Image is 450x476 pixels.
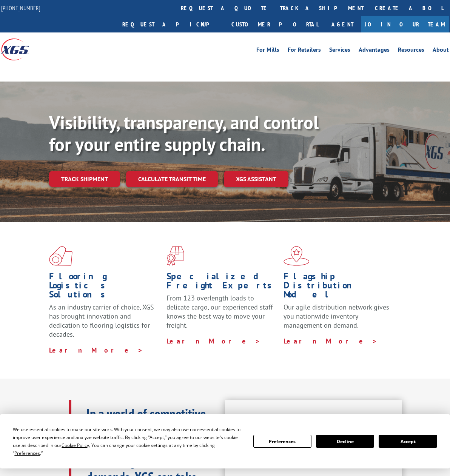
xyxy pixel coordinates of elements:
[433,47,449,55] a: About
[49,272,161,303] h1: Flooring Logistics Solutions
[359,47,390,55] a: Advantages
[284,303,389,330] span: Our agile distribution network gives you nationwide inventory management on demand.
[329,47,350,55] a: Services
[126,171,218,187] a: Calculate transit time
[361,16,449,32] a: Join Our Team
[253,435,311,448] button: Preferences
[379,435,437,448] button: Accept
[13,425,244,457] div: We use essential cookies to make our site work. With your consent, we may also use non-essential ...
[288,47,321,55] a: For Retailers
[49,303,154,338] span: As an industry carrier of choice, XGS has brought innovation and dedication to flooring logistics...
[316,435,374,448] button: Decline
[117,16,226,32] a: Request a pickup
[284,246,310,266] img: xgs-icon-flagship-distribution-model-red
[398,47,424,55] a: Resources
[166,246,184,266] img: xgs-icon-focused-on-flooring-red
[284,272,395,303] h1: Flagship Distribution Model
[49,171,120,187] a: Track shipment
[1,4,40,12] a: [PHONE_NUMBER]
[324,16,361,32] a: Agent
[166,294,278,336] p: From 123 overlength loads to delicate cargo, our experienced staff knows the best way to move you...
[62,442,89,448] span: Cookie Policy
[256,47,279,55] a: For Mills
[14,450,40,456] span: Preferences
[49,346,143,354] a: Learn More >
[166,337,260,345] a: Learn More >
[49,246,72,266] img: xgs-icon-total-supply-chain-intelligence-red
[284,337,378,345] a: Learn More >
[49,111,319,156] b: Visibility, transparency, and control for your entire supply chain.
[224,171,288,187] a: XGS ASSISTANT
[166,272,278,294] h1: Specialized Freight Experts
[226,16,324,32] a: Customer Portal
